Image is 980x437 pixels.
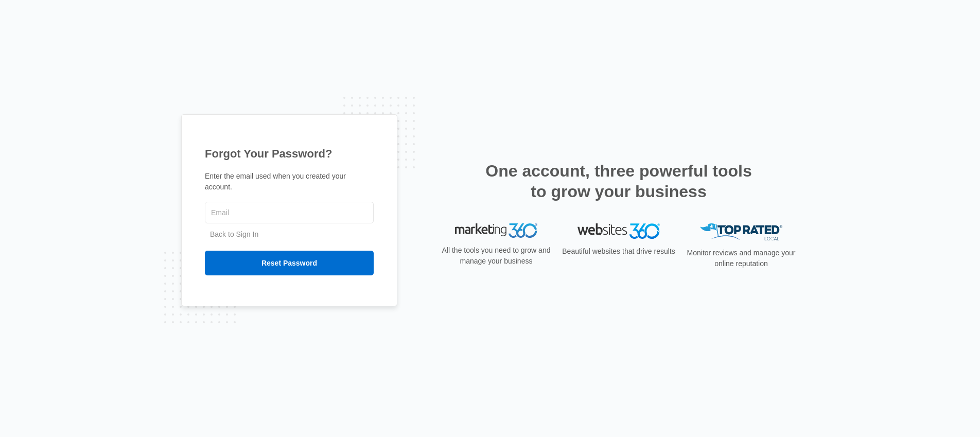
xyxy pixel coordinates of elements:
p: All the tools you need to grow and manage your business [439,245,554,267]
img: Marketing 360 [455,223,537,238]
input: Email [205,202,374,223]
p: Beautiful websites that drive results [561,246,676,257]
h1: Forgot Your Password? [205,145,374,162]
img: Websites 360 [577,223,660,238]
h2: One account, three powerful tools to grow your business [482,161,755,202]
input: Reset Password [205,251,374,275]
p: Enter the email used when you created your account. [205,171,374,193]
img: Top Rated Local [700,223,782,240]
a: Back to Sign In [210,230,258,238]
p: Monitor reviews and manage your online reputation [684,248,799,269]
